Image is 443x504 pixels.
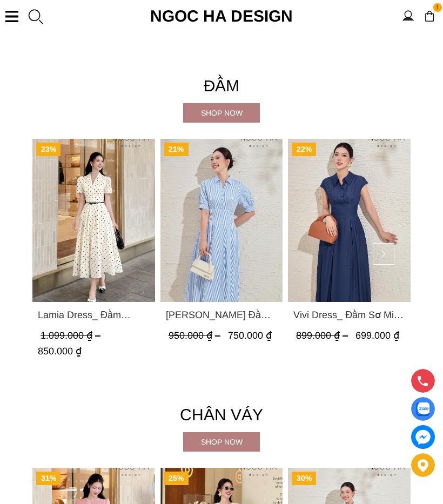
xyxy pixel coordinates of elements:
[416,402,429,416] img: Display image
[296,330,351,341] span: 899.000 ₫
[293,307,405,322] a: Link to Vivi Dress_ Đầm Sơ Mi Rớt Vai Bò Lụa Màu Xanh D1000
[169,330,223,341] span: 950.000 ₫
[183,432,260,452] a: Shop now
[160,139,283,302] a: Product image - Valerie Dress_ Đầm Sơ Mi Kẻ Sọc Xanh D1001
[293,307,405,322] span: Vivi Dress_ Đầm Sơ Mi Rớt Vai Bò Lụa Màu Xanh D1000
[411,425,435,449] a: messenger
[183,436,260,448] div: Shop now
[32,73,411,99] h4: Đầm
[32,402,411,428] h4: Chân váy
[140,3,303,29] a: Ngoc Ha Design
[228,330,272,341] span: 750.000 ₫
[38,307,150,322] a: Link to Lamia Dress_ Đầm Chấm Bi Cổ Vest Màu Kem D1003
[411,397,435,421] a: Display image
[41,330,103,341] span: 1.099.000 ₫
[38,346,82,357] span: 850.000 ₫
[183,103,260,123] a: Shop now
[288,139,411,302] a: Product image - Vivi Dress_ Đầm Sơ Mi Rớt Vai Bò Lụa Màu Xanh D1000
[32,139,155,302] a: Product image - Lamia Dress_ Đầm Chấm Bi Cổ Vest Màu Kem D1003
[166,307,278,322] a: Link to Valerie Dress_ Đầm Sơ Mi Kẻ Sọc Xanh D1001
[355,330,399,341] span: 699.000 ₫
[38,307,150,322] span: Lamia Dress_ Đầm Chấm Bi Cổ Vest Màu Kem D1003
[433,3,442,12] span: 1
[166,307,278,322] span: [PERSON_NAME] Đầm Sơ Mi Kẻ Sọc Xanh D1001
[183,107,260,119] div: Shop now
[424,10,435,22] img: img-CART-ICON-ksit0nf1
